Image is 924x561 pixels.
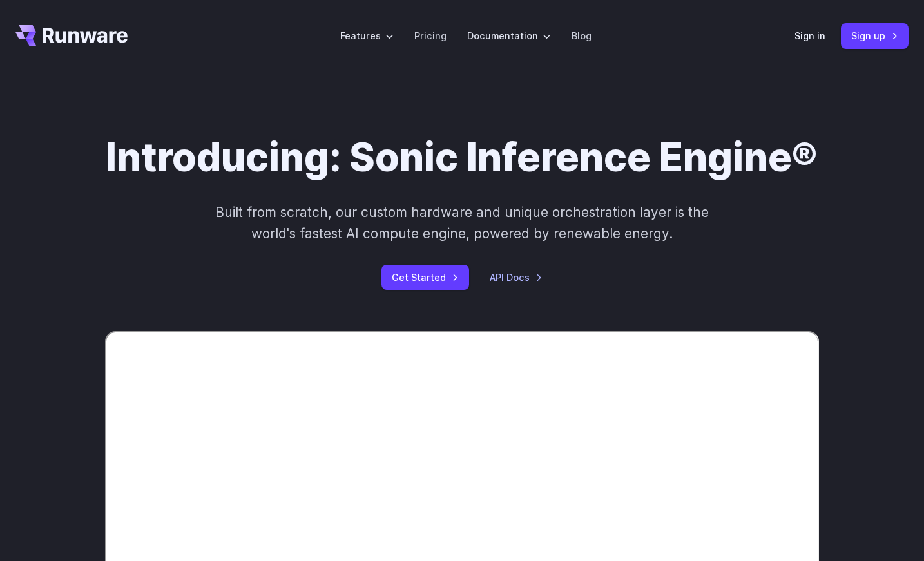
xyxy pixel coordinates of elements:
p: Built from scratch, our custom hardware and unique orchestration layer is the world's fastest AI ... [212,202,712,245]
a: Pricing [414,28,447,43]
h1: Introducing: Sonic Inference Engine® [106,134,818,181]
label: Documentation [467,28,551,43]
a: Sign up [841,23,909,48]
a: Sign in [794,28,825,43]
a: Blog [572,28,592,43]
a: API Docs [490,270,543,285]
a: Get Started [381,265,469,290]
label: Features [340,28,394,43]
a: Go to / [15,25,128,46]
